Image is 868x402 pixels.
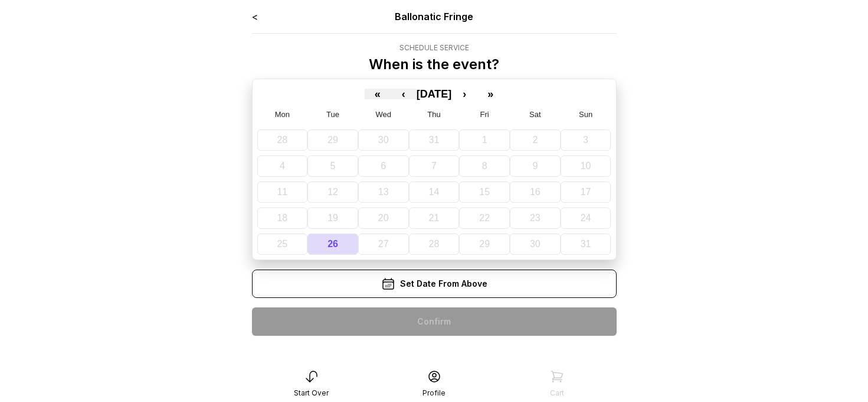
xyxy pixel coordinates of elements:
abbr: August 28, 2025 [429,239,440,249]
div: Start Over [294,388,329,398]
button: August 2, 2025 [510,129,561,151]
button: August 26, 2025 [307,234,358,255]
button: August 6, 2025 [358,155,409,177]
span: [DATE] [417,88,452,100]
button: August 3, 2025 [561,129,611,151]
button: August 5, 2025 [307,155,358,177]
abbr: August 10, 2025 [581,161,591,171]
button: August 9, 2025 [510,155,561,177]
abbr: July 29, 2025 [327,135,338,145]
abbr: August 15, 2025 [479,187,490,197]
abbr: Saturday [529,110,541,119]
button: July 31, 2025 [409,129,460,151]
abbr: August 4, 2025 [280,161,285,171]
button: August 12, 2025 [307,181,358,203]
button: August 4, 2025 [257,155,308,177]
button: August 22, 2025 [459,208,510,229]
button: July 29, 2025 [307,129,358,151]
button: › [451,89,477,99]
abbr: July 31, 2025 [429,135,440,145]
div: Set Date From Above [252,270,617,298]
abbr: August 27, 2025 [378,239,389,249]
button: August 28, 2025 [409,234,460,255]
button: August 18, 2025 [257,208,308,229]
abbr: August 14, 2025 [429,187,440,197]
button: August 29, 2025 [459,234,510,255]
div: Cart [550,388,564,398]
abbr: August 29, 2025 [479,239,490,249]
div: Schedule Service [369,43,499,53]
button: August 31, 2025 [561,234,611,255]
abbr: August 21, 2025 [429,213,440,223]
button: July 28, 2025 [257,129,308,151]
abbr: August 5, 2025 [330,161,336,171]
abbr: August 26, 2025 [327,239,338,249]
abbr: August 17, 2025 [581,187,591,197]
button: August 15, 2025 [459,181,510,203]
button: August 10, 2025 [561,155,611,177]
button: » [477,89,503,99]
abbr: August 2, 2025 [532,135,538,145]
abbr: July 30, 2025 [378,135,389,145]
abbr: August 22, 2025 [479,213,490,223]
button: [DATE] [417,89,452,99]
button: August 19, 2025 [307,208,358,229]
abbr: August 7, 2025 [431,161,437,171]
abbr: August 8, 2025 [482,161,487,171]
div: Ballonatic Fringe [325,9,543,24]
div: Profile [422,388,446,398]
button: August 16, 2025 [510,181,561,203]
abbr: August 11, 2025 [277,187,287,197]
button: August 1, 2025 [459,129,510,151]
abbr: August 20, 2025 [378,213,389,223]
button: August 23, 2025 [510,208,561,229]
button: August 11, 2025 [257,181,308,203]
abbr: Wednesday [376,110,392,119]
abbr: August 13, 2025 [378,187,389,197]
abbr: August 31, 2025 [581,239,591,249]
abbr: August 16, 2025 [530,187,541,197]
abbr: August 30, 2025 [530,239,541,249]
abbr: August 3, 2025 [583,135,588,145]
button: August 25, 2025 [257,234,308,255]
abbr: August 9, 2025 [532,161,538,171]
button: August 13, 2025 [358,181,409,203]
button: August 30, 2025 [510,234,561,255]
abbr: Monday [275,110,290,119]
abbr: August 1, 2025 [482,135,487,145]
button: August 8, 2025 [459,155,510,177]
abbr: August 6, 2025 [381,161,386,171]
abbr: Sunday [579,110,592,119]
button: August 20, 2025 [358,208,409,229]
button: « [365,89,391,99]
p: When is the event? [369,55,499,74]
button: August 7, 2025 [409,155,460,177]
button: August 14, 2025 [409,181,460,203]
a: < [252,11,258,22]
abbr: August 23, 2025 [530,213,541,223]
abbr: August 18, 2025 [277,213,287,223]
abbr: Tuesday [326,110,339,119]
abbr: Friday [480,110,489,119]
button: July 30, 2025 [358,129,409,151]
abbr: August 25, 2025 [277,239,287,249]
button: August 27, 2025 [358,234,409,255]
button: August 24, 2025 [561,208,611,229]
button: August 17, 2025 [561,181,611,203]
abbr: July 28, 2025 [277,135,287,145]
button: ‹ [391,89,417,99]
abbr: August 12, 2025 [327,187,338,197]
abbr: August 19, 2025 [327,213,338,223]
abbr: August 24, 2025 [581,213,591,223]
abbr: Thursday [427,110,440,119]
button: August 21, 2025 [409,208,460,229]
